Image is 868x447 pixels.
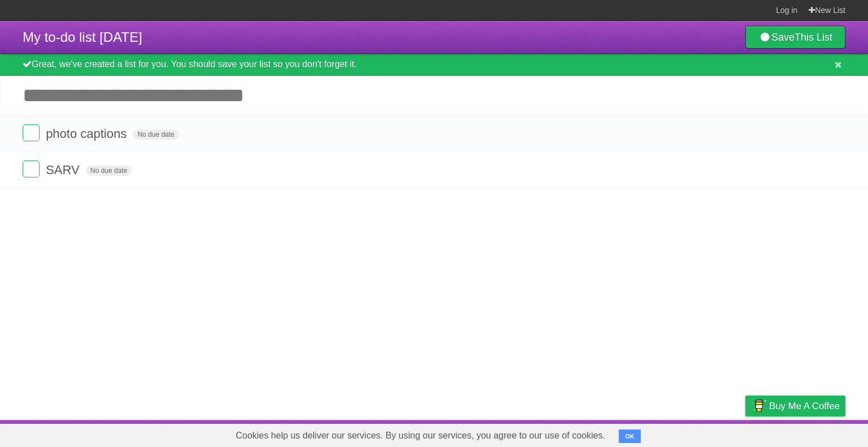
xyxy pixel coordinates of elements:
[731,423,760,444] a: Privacy
[595,423,619,444] a: About
[769,396,840,416] span: Buy me a coffee
[619,429,641,443] button: OK
[795,32,832,43] b: This List
[751,396,766,415] img: Buy me a coffee
[745,26,845,49] a: SaveThis List
[692,423,717,444] a: Terms
[745,396,845,416] a: Buy me a coffee
[46,127,129,141] span: photo captions
[23,160,40,177] label: Done
[133,129,179,140] span: No due date
[632,423,678,444] a: Developers
[86,166,132,176] span: No due date
[23,29,142,45] span: My to-do list [DATE]
[224,424,617,447] span: Cookies help us deliver our services. By using our services, you agree to our use of cookies.
[46,163,83,177] span: SARV
[774,423,845,444] a: Suggest a feature
[23,124,40,141] label: Done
